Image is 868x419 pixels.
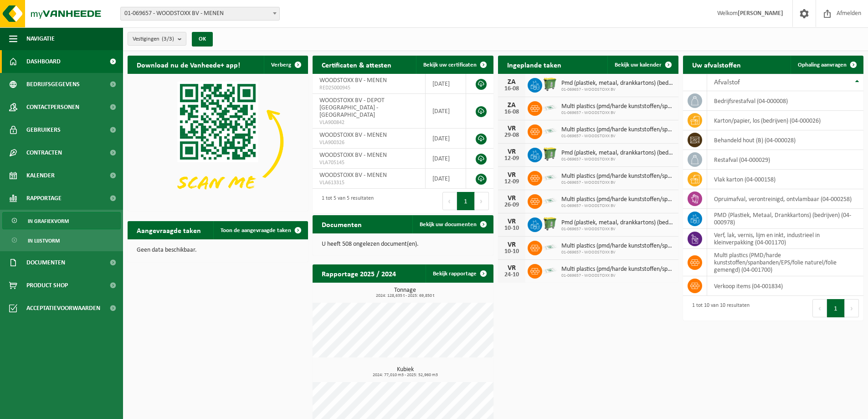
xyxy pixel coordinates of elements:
[2,232,121,249] a: In lijstvorm
[319,139,418,146] span: VLA900326
[707,91,863,111] td: bedrijfsrestafval (04-000008)
[503,125,521,132] div: VR
[542,216,558,232] img: WB-0770-HPE-GN-50
[317,373,493,378] span: 2024: 77,010 m3 - 2025: 52,960 m3
[133,32,174,46] span: Vestigingen
[28,232,60,249] span: In lijstvorm
[798,62,847,68] span: Ophaling aanvragen
[426,149,466,169] td: [DATE]
[561,180,674,186] span: 01-069657 - WOODSTOXX BV
[423,62,477,68] span: Bekijk uw certificaten
[317,287,493,298] h3: Tonnage
[221,228,291,233] span: Toon de aangevraagde taken
[426,74,466,94] td: [DATE]
[162,36,174,42] count: (3/3)
[615,62,662,68] span: Bekijk uw kalender
[503,241,521,248] div: VR
[707,276,863,296] td: verkoop items (04-001834)
[503,132,521,139] div: 29-08
[561,203,674,209] span: 01-069657 - WOODSTOXX BV
[683,56,750,73] h2: Uw afvalstoffen
[120,7,280,21] span: 01-069657 - WOODSTOXX BV - MENEN
[319,119,418,126] span: VLA900842
[542,170,558,185] img: LP-SK-00500-LPE-16
[128,32,186,46] button: Vestigingen(3/3)
[707,111,863,130] td: karton/papier, los (bedrijven) (04-000026)
[271,62,291,68] span: Verberg
[503,202,521,208] div: 26-09
[426,94,466,129] td: [DATE]
[128,221,210,239] h2: Aangevraagde taken
[503,218,521,225] div: VR
[561,150,674,157] span: Pmd (plastiek, metaal, drankkartons) (bedrijven)
[561,219,674,227] span: Pmd (plastiek, metaal, drankkartons) (bedrijven)
[561,87,674,93] span: 01-069657 - WOODSTOXX BV
[561,273,674,279] span: 01-069657 - WOODSTOXX BV
[319,172,387,179] span: WOODSTOXX BV - MENEN
[26,274,68,297] span: Product Shop
[26,119,61,141] span: Gebruikers
[498,56,570,73] h2: Ingeplande taken
[561,250,674,255] span: 01-069657 - WOODSTOXX BV
[561,126,674,134] span: Multi plastics (pmd/harde kunststoffen/spanbanden/eps/folie naturel/folie gemeng...
[319,152,387,159] span: WOODSTOXX BV - MENEN
[213,221,307,239] a: Toon de aangevraagde taken
[26,27,55,50] span: Navigatie
[688,298,750,318] div: 1 tot 10 van 10 resultaten
[319,159,418,166] span: VLA705145
[26,50,61,73] span: Dashboard
[28,212,69,230] span: In grafiekvorm
[121,7,279,20] span: 01-069657 - WOODSTOXX BV - MENEN
[542,123,558,139] img: LP-SK-00500-LPE-16
[457,192,475,210] button: 1
[26,187,62,210] span: Rapportage
[542,239,558,255] img: LP-SK-00500-LPE-16
[317,191,374,211] div: 1 tot 5 van 5 resultaten
[503,179,521,185] div: 12-09
[707,130,863,150] td: behandeld hout (B) (04-000028)
[319,84,418,92] span: RED25000945
[707,209,863,229] td: PMD (Plastiek, Metaal, Drankkartons) (bedrijven) (04-000978)
[707,229,863,249] td: verf, lak, vernis, lijm en inkt, industrieel in kleinverpakking (04-001170)
[317,294,493,298] span: 2024: 128,635 t - 2025: 69,850 t
[26,141,62,164] span: Contracten
[845,299,859,317] button: Next
[322,241,484,248] p: U heeft 508 ongelezen document(en).
[714,79,740,86] span: Afvalstof
[26,73,80,96] span: Bedrijfsgegevens
[313,56,401,73] h2: Certificaten & attesten
[503,102,521,109] div: ZA
[607,56,678,74] a: Bekijk uw kalender
[561,103,674,110] span: Multi plastics (pmd/harde kunststoffen/spanbanden/eps/folie naturel/folie gemeng...
[26,251,65,274] span: Documenten
[420,222,477,228] span: Bekijk uw documenten
[503,264,521,272] div: VR
[137,247,299,253] p: Geen data beschikbaar.
[707,150,863,170] td: restafval (04-000029)
[812,299,827,317] button: Previous
[707,249,863,276] td: multi plastics (PMD/harde kunststoffen/spanbanden/EPS/folie naturel/folie gemengd) (04-001700)
[561,173,674,180] span: Multi plastics (pmd/harde kunststoffen/spanbanden/eps/folie naturel/folie gemeng...
[128,74,308,209] img: Download de VHEPlus App
[313,264,405,282] h2: Rapportage 2025 / 2024
[313,215,371,233] h2: Documenten
[503,248,521,255] div: 10-10
[561,243,674,250] span: Multi plastics (pmd/harde kunststoffen/spanbanden/eps/folie naturel/folie gemeng...
[503,195,521,202] div: VR
[561,134,674,139] span: 01-069657 - WOODSTOXX BV
[503,272,521,278] div: 24-10
[426,129,466,149] td: [DATE]
[707,189,863,209] td: opruimafval, verontreinigd, ontvlambaar (04-000258)
[442,192,457,210] button: Previous
[561,196,674,203] span: Multi plastics (pmd/harde kunststoffen/spanbanden/eps/folie naturel/folie gemeng...
[319,77,387,84] span: WOODSTOXX BV - MENEN
[503,109,521,115] div: 16-08
[128,56,249,73] h2: Download nu de Vanheede+ app!
[561,227,674,232] span: 01-069657 - WOODSTOXX BV
[26,164,55,187] span: Kalender
[503,86,521,92] div: 16-08
[426,169,466,189] td: [DATE]
[192,32,213,47] button: OK
[542,263,558,278] img: LP-SK-00500-LPE-16
[264,56,307,74] button: Verberg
